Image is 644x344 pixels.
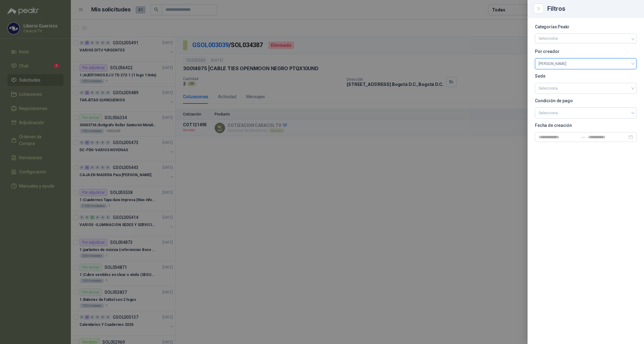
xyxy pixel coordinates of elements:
[535,74,637,78] p: Sede
[535,5,542,12] button: Close
[535,50,637,53] p: Por creador
[581,135,585,140] span: to
[535,99,637,103] p: Condición de pago
[581,135,585,140] span: swap-right
[535,25,637,29] p: Categorías Peakr
[547,6,637,12] div: Filtros
[535,123,637,127] p: Fecha de creación
[539,59,633,68] span: Liborio Guarnizo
